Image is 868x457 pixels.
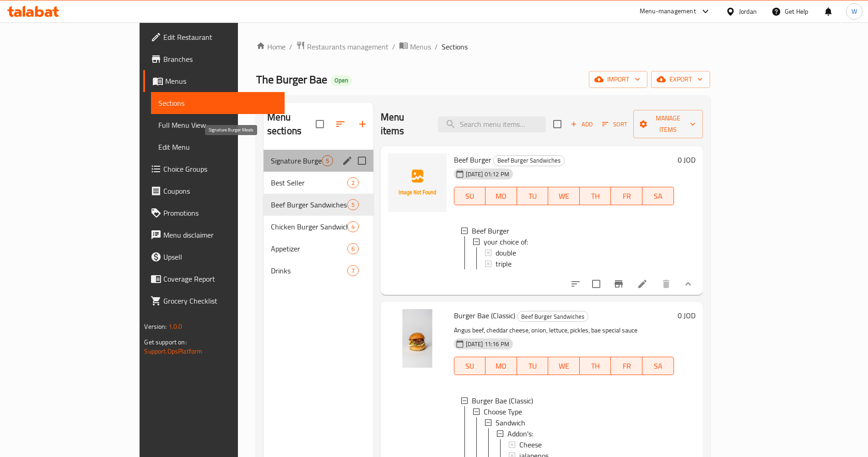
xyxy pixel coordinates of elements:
[143,224,285,246] a: Menu disclaimer
[264,216,373,238] div: Chicken Burger Sandwiches4
[271,221,347,232] div: Chicken Burger Sandwiches
[640,6,696,17] div: Menu-management
[583,359,608,373] span: TH
[521,359,545,373] span: TU
[442,41,468,52] span: Sections
[296,41,388,53] a: Restaurants management
[347,265,359,276] div: items
[485,357,517,375] button: MO
[567,117,596,131] span: Add item
[454,309,515,322] span: Burger Bae (Classic)
[399,41,431,53] a: Menus
[608,273,630,295] button: Branch-specific-item
[388,309,447,368] img: Burger Bae (Classic)
[548,114,567,134] span: Select section
[580,357,611,375] button: TH
[381,110,427,138] h2: Menu items
[496,247,516,258] span: double
[739,6,757,16] div: Jordan
[144,345,202,357] a: Support.OpsPlatform
[458,190,482,203] span: SU
[852,6,857,16] span: W
[329,113,351,135] span: Sort sections
[454,325,674,336] p: Angus beef, cheddar cheese, onion, lettuce, pickles, bae special sauce
[144,336,186,348] span: Get support on:
[658,74,703,85] span: export
[271,243,347,254] div: Appetizer
[256,69,327,90] span: The Burger Bae
[484,236,528,247] span: your choice of:
[348,267,358,275] span: 7
[151,92,285,114] a: Sections
[310,114,329,134] span: Select all sections
[256,41,710,53] nav: breadcrumb
[655,273,677,295] button: delete
[347,177,359,188] div: items
[348,223,358,231] span: 4
[548,357,580,375] button: WE
[651,71,710,88] button: export
[163,295,277,306] span: Grocery Checklist
[587,274,606,294] span: Select to update
[143,290,285,312] a: Grocery Checklist
[331,76,352,84] span: Open
[307,41,388,52] span: Restaurants management
[163,251,277,262] span: Upsell
[507,428,533,439] span: Addon's:
[392,41,395,52] li: /
[264,146,373,285] nav: Menu sections
[589,71,647,88] button: import
[683,278,694,289] svg: Show Choices
[144,321,167,332] span: Version:
[289,41,292,52] li: /
[678,309,695,322] h6: 0 JOD
[517,187,549,205] button: TU
[580,187,611,205] button: TH
[271,177,347,188] span: Best Seller
[646,359,670,373] span: SA
[163,54,277,65] span: Branches
[348,179,358,187] span: 2
[331,75,352,86] div: Open
[567,117,596,131] button: Add
[596,117,633,131] span: Sort items
[641,113,695,136] span: Manage items
[143,158,285,180] a: Choice Groups
[143,48,285,70] a: Branches
[569,119,594,130] span: Add
[678,153,695,166] h6: 0 JOD
[548,187,580,205] button: WE
[158,98,277,109] span: Sections
[489,190,513,203] span: MO
[143,70,285,92] a: Menus
[143,268,285,290] a: Coverage Report
[462,170,513,179] span: [DATE] 01:12 PM
[163,207,277,218] span: Promotions
[271,265,347,276] div: Drinks
[158,141,277,152] span: Edit Menu
[583,190,608,203] span: TH
[347,243,359,254] div: items
[485,187,517,205] button: MO
[435,41,438,52] li: /
[642,187,674,205] button: SA
[143,202,285,224] a: Promotions
[151,136,285,158] a: Edit Menu
[151,114,285,136] a: Full Menu View
[163,273,277,284] span: Coverage Report
[552,190,576,203] span: WE
[611,187,642,205] button: FR
[462,340,513,348] span: [DATE] 11:16 PM
[271,199,347,210] span: Beef Burger Sandwiches
[646,190,670,203] span: SA
[143,26,285,48] a: Edit Restaurant
[496,417,525,428] span: Sandwich
[494,155,564,166] span: Beef Burger Sandwiches
[264,150,373,172] div: Signature Burger Meals5edit
[552,359,576,373] span: WE
[472,395,533,406] span: Burger Bae (Classic)
[168,321,183,332] span: 1.0.0
[438,116,546,132] input: search
[322,155,333,166] div: items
